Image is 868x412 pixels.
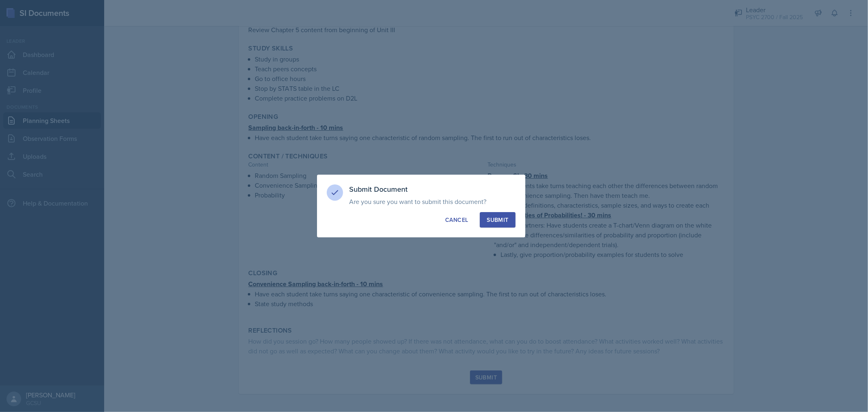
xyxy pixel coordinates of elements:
p: Are you sure you want to submit this document? [350,197,516,206]
button: Cancel [438,212,475,228]
div: Cancel [445,216,468,224]
h3: Submit Document [350,184,516,194]
button: Submit [480,212,515,228]
div: Submit [487,216,508,224]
